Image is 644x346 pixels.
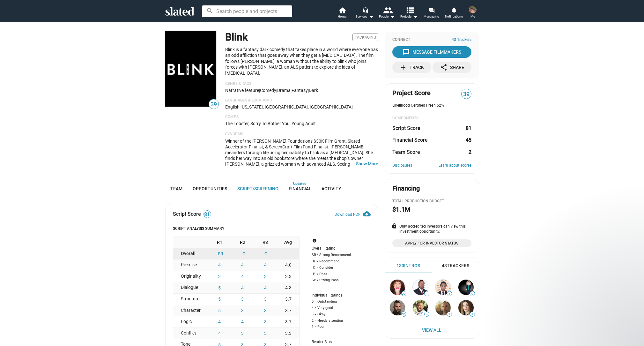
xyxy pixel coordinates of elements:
div: Only accredited investors can view this investment opportunity. [392,224,471,234]
button: Services [353,6,376,20]
mat-icon: share [440,64,448,71]
span: | [240,104,241,109]
div: Script Score [173,211,201,217]
div: Logic [173,316,208,327]
mat-icon: notifications [451,7,457,13]
button: Tiffany JelkeMe [465,4,480,21]
span: 3 [447,312,452,316]
div: Total Production budget [392,199,471,204]
div: Message Filmmakers [402,46,461,58]
div: Reader Bios [312,340,359,345]
span: SR [312,252,316,258]
span: View All [391,324,472,336]
span: R [312,259,316,264]
button: 5 [208,305,231,316]
dt: Script Score [392,125,420,132]
button: 4 [231,282,254,293]
span: P [312,272,316,277]
img: Horace David Rayners [413,300,428,315]
a: Learn about scores [439,163,471,168]
div: Structure [173,294,208,305]
div: Premise [173,259,208,271]
button: 3 [231,294,254,305]
span: Projects [400,13,418,20]
span: Project Score [392,89,431,97]
button: 4 [231,271,254,282]
button: 3 [254,294,277,305]
a: Disclosures [392,163,412,168]
span: Narrative feature [225,88,259,93]
button: 4 [231,316,254,327]
img: Erica Steele [390,280,405,295]
a: Team [165,181,188,196]
h1: Blink [225,30,248,44]
iframe: Intercom live chat [622,324,638,340]
button: 3 [231,305,254,316]
img: C.J. Williamson [435,300,451,315]
div: Individual Ratings [312,293,359,298]
button: People [376,6,398,20]
div: = Strong Recommend [312,252,359,258]
a: Activity [316,181,346,196]
span: | [308,88,309,93]
button: 4 [208,328,231,339]
span: dark [309,88,318,93]
span: SP [312,278,316,283]
mat-icon: message [402,48,410,56]
p: Comps [225,115,378,120]
div: Avg [277,237,299,248]
div: Overall Rating [312,246,359,251]
span: 81 [204,211,211,218]
div: 3.3 [277,271,299,282]
a: Home [331,6,353,20]
div: Track [399,62,424,73]
div: 2 = Needs attention [312,318,359,323]
button: 4 [254,282,277,293]
p: The Lobster, Sorry To Bother You, Young Adult [225,121,378,127]
mat-icon: cloud_download [363,210,371,218]
mat-icon: people [383,5,392,15]
span: Home [338,13,346,20]
div: Dialogue [173,282,208,293]
div: = Pass [312,272,359,277]
div: 4.0 [277,259,299,271]
button: C [255,248,277,259]
span: Opportunities [193,186,227,191]
span: Packaging [352,34,378,41]
button: SR [208,248,233,259]
button: 3 [208,271,231,282]
img: Matt Chassin [458,280,474,295]
button: 5 [208,282,231,293]
span: Winner of the [PERSON_NAME] Foundations $30K Film Grant, Slated Accelerator Finalist, & ScreenCra... [225,139,377,230]
div: Services [356,13,374,20]
mat-icon: view_list [405,5,414,15]
input: Search people and projects [202,5,292,17]
a: Opportunities [188,181,232,196]
mat-icon: headset_mic [362,7,368,13]
img: Blink [165,31,216,107]
a: Financial [284,181,316,196]
span: | [276,88,277,93]
dt: Financial Score [392,137,428,143]
button: 3 [254,316,277,327]
a: Script/Screening [232,181,284,196]
div: People [379,13,395,20]
div: Originality [173,271,208,282]
div: 1 = Poor [312,325,359,329]
mat-icon: lock [391,223,397,229]
a: View All [386,324,477,336]
dd: 2 [465,149,471,155]
span: — [425,292,429,296]
img: Tiffany Jelke [469,6,477,13]
button: Message Filmmakers [392,46,471,58]
span: C [312,265,316,270]
button: Projects [398,6,420,20]
img: Danté Bishop [413,280,428,295]
a: Messaging [420,6,443,20]
div: Overall [173,248,208,259]
span: … [349,161,356,167]
span: Script/Screening [237,186,278,191]
button: 5 [208,294,231,305]
p: Genre & Tags [225,81,378,86]
span: 9 [470,292,475,296]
